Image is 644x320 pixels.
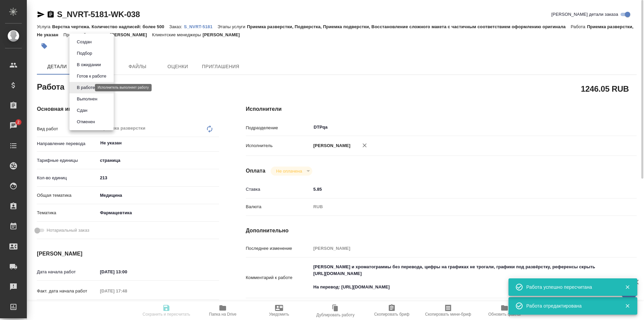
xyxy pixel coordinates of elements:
button: Создан [75,38,94,46]
button: Отменен [75,118,97,126]
div: Работа отредактирована [526,303,615,309]
button: Выполнен [75,95,99,103]
div: Работа успешно пересчитана [526,284,615,290]
button: Сдан [75,107,89,114]
button: Закрыть [621,284,634,290]
button: В ожидании [75,61,103,68]
button: Закрыть [621,303,634,309]
button: Готов к работе [75,73,108,80]
button: В работе [75,84,97,91]
button: Подбор [75,50,94,57]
